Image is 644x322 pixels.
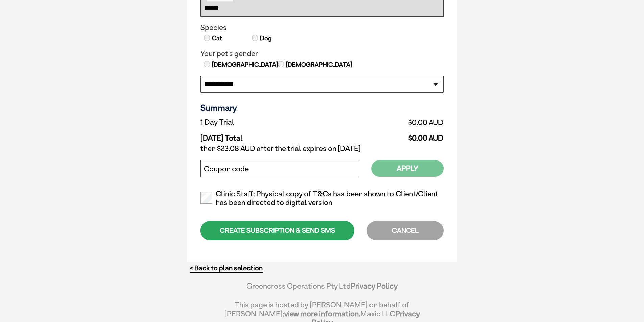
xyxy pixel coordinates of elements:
[371,160,444,177] button: Apply
[200,221,354,240] div: CREATE SUBSCRIPTION & SEND SMS
[200,49,444,58] legend: Your pet's gender
[200,103,444,113] h3: Summary
[333,116,444,128] td: $0.00 AUD
[200,128,333,143] td: [DATE] Total
[190,264,263,272] a: < Back to plan selection
[204,165,249,173] label: Coupon code
[200,116,333,128] td: 1 Day Trial
[200,143,444,155] td: then $23.08 AUD after the trial expires on [DATE]
[224,281,420,297] div: Greencross Operations Pty Ltd
[351,281,398,290] a: Privacy Policy
[367,221,444,240] div: CANCEL
[200,192,212,204] input: Clinic Staff: Physical copy of T&Cs has been shown to Client/Client has been directed to digital ...
[200,23,444,32] legend: Species
[284,309,360,318] a: view more information.
[333,128,444,143] td: $0.00 AUD
[200,190,444,207] label: Clinic Staff: Physical copy of T&Cs has been shown to Client/Client has been directed to digital ...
